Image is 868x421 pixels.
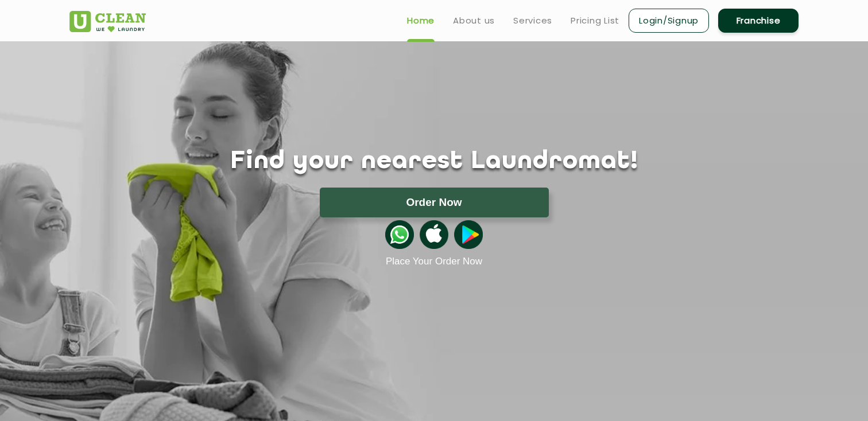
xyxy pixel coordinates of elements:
a: About us [453,14,495,28]
a: Place Your Order Now [386,256,482,267]
button: Order Now [320,188,549,217]
a: Home [407,14,435,28]
h1: Find your nearest Laundromat! [61,147,807,176]
img: playstoreicon.png [454,220,483,249]
a: Pricing List [571,14,619,28]
img: apple-icon.png [420,220,448,249]
img: UClean Laundry and Dry Cleaning [69,11,146,32]
img: whatsappicon.png [385,220,414,249]
a: Login/Signup [629,9,709,33]
a: Services [513,14,552,28]
a: Franchise [718,9,799,33]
